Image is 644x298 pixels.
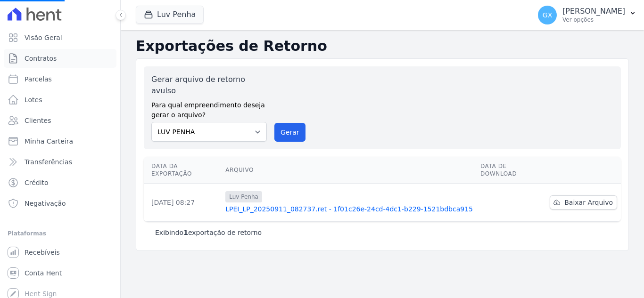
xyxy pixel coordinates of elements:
[4,153,116,171] a: Transferências
[562,7,625,16] p: [PERSON_NAME]
[4,243,116,262] a: Recebíveis
[8,228,113,239] div: Plataformas
[183,229,188,236] b: 1
[564,198,613,207] span: Baixar Arquivo
[225,204,473,214] a: LPEI_LP_20250911_082737.ret - 1f01c26e-24cd-4dc1-b229-1521bdbca915
[4,194,116,213] a: Negativação
[550,195,617,209] a: Baixar Arquivo
[4,49,116,68] a: Contratos
[144,157,222,184] th: Data da Exportação
[274,123,305,142] button: Gerar
[225,191,262,202] span: Luv Penha
[25,178,49,187] span: Crédito
[530,2,644,28] button: GX [PERSON_NAME] Ver opções
[4,264,116,282] a: Conta Hent
[562,16,625,24] p: Ver opções
[25,268,62,278] span: Conta Hent
[25,95,42,105] span: Lotes
[477,157,546,184] th: Data de Download
[25,157,72,167] span: Transferências
[155,228,262,237] p: Exibindo exportação de retorno
[25,33,62,42] span: Visão Geral
[25,116,51,125] span: Clientes
[136,6,204,24] button: Luv Penha
[4,111,116,130] a: Clientes
[4,28,116,47] a: Visão Geral
[4,90,116,109] a: Lotes
[25,54,57,63] span: Contratos
[4,70,116,89] a: Parcelas
[25,74,52,84] span: Parcelas
[151,74,267,97] label: Gerar arquivo de retorno avulso
[4,132,116,151] a: Minha Carteira
[222,157,477,184] th: Arquivo
[151,97,267,120] label: Para qual empreendimento deseja gerar o arquivo?
[4,173,116,192] a: Crédito
[144,184,222,222] td: [DATE] 08:27
[136,38,629,55] h2: Exportações de Retorno
[25,248,60,257] span: Recebíveis
[25,137,73,146] span: Minha Carteira
[25,199,66,208] span: Negativação
[543,12,552,18] span: GX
